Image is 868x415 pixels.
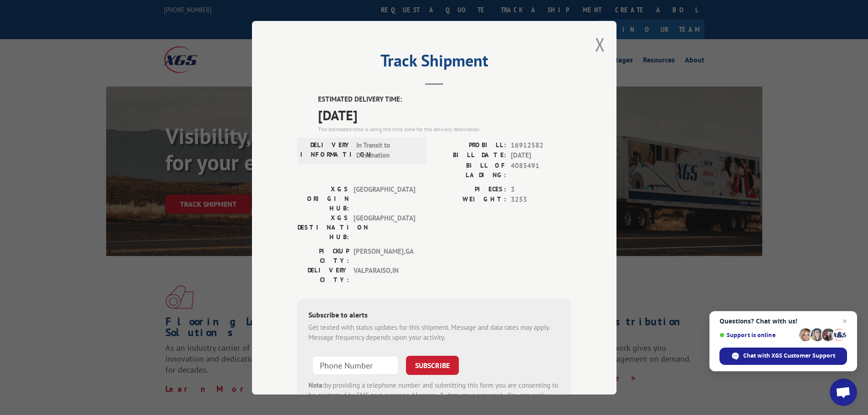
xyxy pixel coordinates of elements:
label: PIECES: [434,184,506,195]
label: PICKUP CITY: [298,246,349,265]
span: VALPARAISO , IN [354,265,415,284]
span: [GEOGRAPHIC_DATA] [354,184,415,213]
label: PROBILL: [434,140,506,150]
label: XGS DESTINATION HUB: [298,213,349,241]
div: Get texted with status updates for this shipment. Message and data rates may apply. Message frequ... [308,322,560,343]
span: [GEOGRAPHIC_DATA] [354,213,415,241]
input: Phone Number [312,355,399,374]
label: DELIVERY INFORMATION: [300,140,352,160]
div: Open chat [830,379,857,406]
div: Subscribe to alerts [308,309,560,322]
label: WEIGHT: [434,195,506,205]
strong: Note: [308,380,324,389]
span: 3 [511,184,571,195]
label: BILL DATE: [434,150,506,161]
label: DELIVERY CITY: [298,265,349,284]
span: [DATE] [318,104,571,125]
div: The estimated time is using the time zone for the delivery destination. [318,125,571,133]
span: Support is online [719,332,796,338]
button: SUBSCRIBE [406,355,459,374]
span: [PERSON_NAME] , GA [354,246,415,265]
span: 3253 [511,195,571,205]
span: [DATE] [511,150,571,161]
span: 4085491 [511,160,571,179]
div: by providing a telephone number and submitting this form you are consenting to be contacted by SM... [308,380,560,411]
div: Chat with XGS Customer Support [719,348,847,365]
span: Chat with XGS Customer Support [743,352,835,360]
span: Close chat [839,316,850,327]
h2: Track Shipment [298,54,571,72]
span: 16912582 [511,140,571,150]
button: Close modal [595,32,605,56]
label: ESTIMATED DELIVERY TIME: [318,94,571,105]
span: In Transit to Destination [356,140,418,160]
label: BILL OF LADING: [434,160,506,179]
label: XGS ORIGIN HUB: [298,184,349,213]
span: Questions? Chat with us! [719,318,847,325]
